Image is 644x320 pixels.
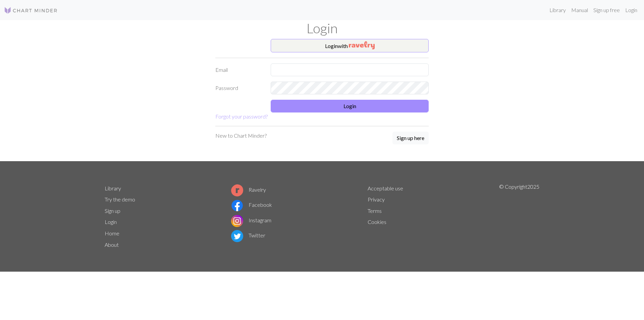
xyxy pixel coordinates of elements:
[105,185,121,191] a: Library
[211,63,267,76] label: Email
[591,3,623,17] a: Sign up free
[569,3,591,17] a: Manual
[231,215,243,227] img: Instagram logo
[231,217,271,223] a: Instagram
[349,41,375,49] img: Ravelry
[231,199,243,212] img: Facebook logo
[105,219,117,225] a: Login
[231,184,243,196] img: Ravelry logo
[392,132,429,144] button: Sign up here
[4,6,58,14] img: Logo
[215,132,267,140] p: New to Chart Minder?
[547,3,569,17] a: Library
[105,241,119,248] a: About
[368,219,386,225] a: Cookies
[271,39,429,52] button: Loginwith
[231,186,266,193] a: Ravelry
[271,100,429,112] button: Login
[231,201,272,208] a: Facebook
[368,185,403,191] a: Acceptable use
[105,196,135,202] a: Try the demo
[101,20,543,36] h1: Login
[231,232,265,238] a: Twitter
[105,208,120,214] a: Sign up
[231,230,243,242] img: Twitter logo
[215,113,268,120] a: Forgot your password?
[105,230,119,236] a: Home
[368,196,385,202] a: Privacy
[623,3,640,17] a: Login
[499,183,539,250] p: © Copyright 2025
[368,208,382,214] a: Terms
[211,82,267,94] label: Password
